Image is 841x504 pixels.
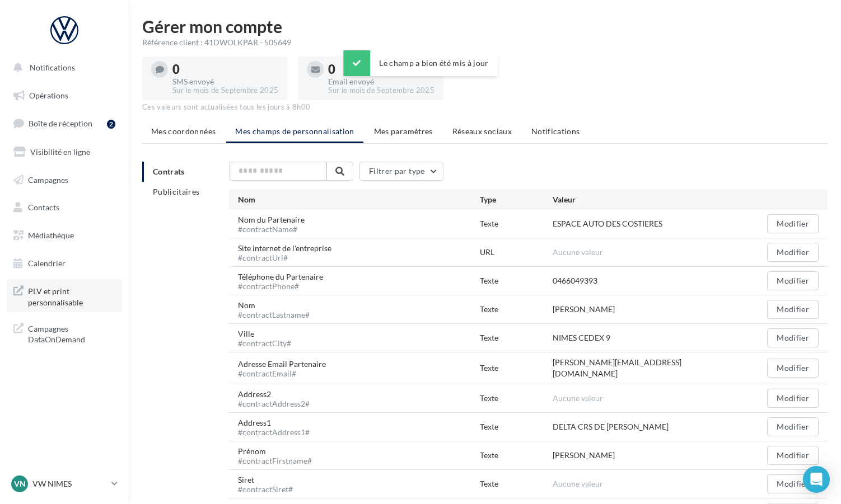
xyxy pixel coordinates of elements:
[553,304,615,315] div: [PERSON_NAME]
[480,362,553,374] div: Texte
[767,389,819,408] button: Modifier
[30,147,90,157] span: Visibilité en ligne
[238,300,319,319] div: Nom
[767,359,819,378] button: Modifier
[553,393,603,403] span: Aucune valeur
[452,126,512,136] span: Réseaux sociaux
[238,282,323,290] div: #contractPhone#
[238,370,326,378] div: #contractEmail#
[28,284,115,308] span: PLV et print personnalisable
[7,279,122,312] a: PLV et print personnalisable
[9,473,120,494] a: VN VW NIMES
[480,421,553,432] div: Texte
[803,466,830,493] div: Open Intercom Messenger
[553,450,615,461] div: [PERSON_NAME]
[238,214,314,233] div: Nom du Partenaire
[359,162,443,181] button: Filtrer par type
[107,120,115,129] div: 2
[30,63,75,72] span: Notifications
[238,254,331,262] div: #contractUrl#
[28,175,68,184] span: Campagnes
[238,271,332,290] div: Téléphone du Partenaire
[238,486,293,493] div: #contractSiret#
[238,359,335,378] div: Adresse Email Partenaire
[238,400,310,408] div: #contractAddress2#
[553,275,597,286] div: 0466049393
[7,168,122,192] a: Campagnes
[238,328,300,347] div: Ville
[328,86,434,96] div: Sur le mois de Septembre 2025
[480,218,553,229] div: Texte
[7,252,122,275] a: Calendrier
[480,332,553,343] div: Texte
[238,474,302,493] div: Siret
[172,86,278,96] div: Sur le mois de Septembre 2025
[767,243,819,262] button: Modifier
[767,214,819,233] button: Modifier
[553,332,610,343] div: NIMES CEDEX 9
[7,111,122,135] a: Boîte de réception2
[767,328,819,347] button: Modifier
[767,446,819,465] button: Modifier
[767,300,819,319] button: Modifier
[142,18,828,35] h1: Gérer mon compte
[553,218,662,229] div: ESPACE AUTO DES COSTIERES
[767,271,819,290] button: Modifier
[7,317,122,350] a: Campagnes DataOnDemand
[480,247,553,258] div: URL
[238,446,321,465] div: Prénom
[238,243,340,262] div: Site internet de l'entreprise
[238,417,319,436] div: Address1
[14,478,26,489] span: VN
[767,417,819,436] button: Modifier
[238,389,319,408] div: Address2
[28,258,66,268] span: Calendrier
[480,450,553,461] div: Texte
[238,194,480,205] div: Nom
[553,194,746,205] div: Valeur
[553,479,603,488] span: Aucune valeur
[151,126,216,136] span: Mes coordonnées
[553,357,746,379] div: [PERSON_NAME][EMAIL_ADDRESS][DOMAIN_NAME]
[28,202,59,212] span: Contacts
[29,119,92,128] span: Boîte de réception
[7,140,122,164] a: Visibilité en ligne
[153,187,200,196] span: Publicitaires
[7,84,122,107] a: Opérations
[480,304,553,315] div: Texte
[7,56,118,79] button: Notifications
[480,478,553,489] div: Texte
[480,275,553,286] div: Texte
[238,225,305,233] div: #contractName#
[7,224,122,247] a: Médiathèque
[480,194,553,205] div: Type
[480,393,553,404] div: Texte
[142,37,828,48] div: Référence client : 41DWOLKPAR - 505649
[553,247,603,257] span: Aucune valeur
[172,78,278,86] div: SMS envoyé
[142,102,828,112] div: Ces valeurs sont actualisées tous les jours à 8h00
[328,63,434,76] div: 0
[29,91,68,100] span: Opérations
[767,474,819,493] button: Modifier
[328,78,434,86] div: Email envoyé
[238,311,310,319] div: #contractLastname#
[238,340,291,347] div: #contractCity#
[553,421,669,432] div: DELTA CRS DE [PERSON_NAME]
[32,478,107,489] p: VW NIMES
[343,50,498,76] div: Le champ a bien été mis à jour
[28,230,74,240] span: Médiathèque
[238,428,310,436] div: #contractAddress1#
[531,126,580,136] span: Notifications
[28,321,115,345] span: Campagnes DataOnDemand
[172,63,278,76] div: 0
[374,126,433,136] span: Mes paramètres
[7,196,122,219] a: Contacts
[238,457,312,465] div: #contractFirstname#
